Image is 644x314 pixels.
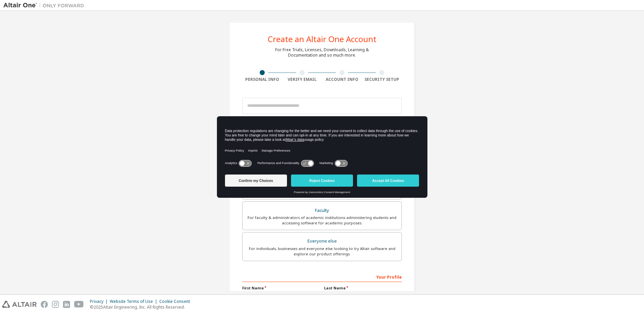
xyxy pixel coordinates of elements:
div: For Free Trials, Licenses, Downloads, Learning & Documentation and so much more. [275,47,369,58]
div: Verify Email [282,77,322,82]
label: First Name [242,285,320,291]
div: Privacy [90,299,110,304]
img: Altair One [3,2,88,9]
div: Faculty [247,206,397,215]
div: For individuals, businesses and everyone else looking to try Altair software and explore our prod... [247,246,397,257]
div: For faculty & administrators of academic institutions administering students and accessing softwa... [247,215,397,226]
p: © 2025 Altair Engineering, Inc. All Rights Reserved. [90,304,194,310]
label: Last Name [324,285,402,291]
div: Everyone else [247,237,397,246]
div: Website Terms of Use [110,299,159,304]
img: youtube.svg [74,301,84,308]
img: facebook.svg [41,301,48,308]
div: Account Info [322,77,362,82]
img: linkedin.svg [63,301,70,308]
div: Personal Info [242,77,282,82]
img: instagram.svg [52,301,59,308]
div: Security Setup [362,77,402,82]
div: Your Profile [242,271,402,282]
img: altair_logo.svg [2,301,37,308]
div: Cookie Consent [159,299,194,304]
div: Create an Altair One Account [268,35,377,43]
